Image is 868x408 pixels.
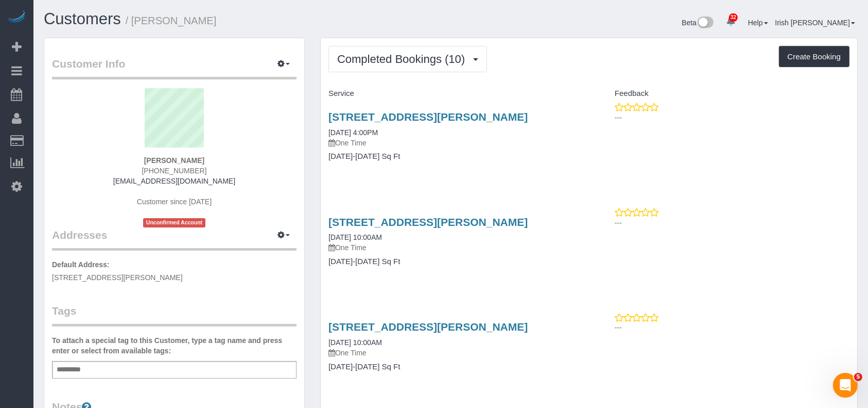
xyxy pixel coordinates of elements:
a: [STREET_ADDRESS][PERSON_NAME] [328,216,528,228]
span: 32 [729,13,738,22]
p: --- [615,218,849,228]
a: [DATE] 10:00AM [328,233,382,241]
label: Default Address: [52,259,110,270]
h4: Service [328,89,581,98]
button: Create Booking [779,46,849,68]
a: [EMAIL_ADDRESS][DOMAIN_NAME] [113,177,235,185]
label: To attach a special tag to this Customer, type a tag name and press enter or select from availabl... [52,335,297,356]
img: New interface [697,17,714,30]
h4: [DATE]-[DATE] Sq Ft [328,152,581,161]
h4: [DATE]-[DATE] Sq Ft [328,363,581,371]
a: [STREET_ADDRESS][PERSON_NAME] [328,111,528,123]
a: Customers [44,10,121,28]
img: Automaid Logo [6,10,27,25]
a: [DATE] 10:00AM [328,338,382,347]
span: 5 [854,373,862,381]
span: [STREET_ADDRESS][PERSON_NAME] [52,273,183,282]
span: Unconfirmed Account [143,218,206,227]
legend: Tags [52,303,297,327]
span: Completed Bookings (10) [337,53,470,66]
button: Completed Bookings (10) [328,46,487,72]
p: One Time [328,242,581,253]
a: [STREET_ADDRESS][PERSON_NAME] [328,321,528,333]
a: 32 [721,10,741,33]
p: --- [615,322,849,333]
a: Help [748,19,768,27]
iframe: Intercom live chat [833,373,858,398]
p: --- [615,112,849,123]
a: Beta [682,19,714,27]
small: / [PERSON_NAME] [126,15,217,26]
h4: [DATE]-[DATE] Sq Ft [328,257,581,266]
a: [DATE] 4:00PM [328,128,378,137]
strong: [PERSON_NAME] [144,156,204,165]
a: Irish [PERSON_NAME] [775,19,855,27]
p: One Time [328,348,581,358]
p: One Time [328,138,581,148]
span: Customer since [DATE] [137,198,212,206]
span: [PHONE_NUMBER] [142,167,206,175]
legend: Customer Info [52,56,297,79]
h4: Feedback [597,89,849,98]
